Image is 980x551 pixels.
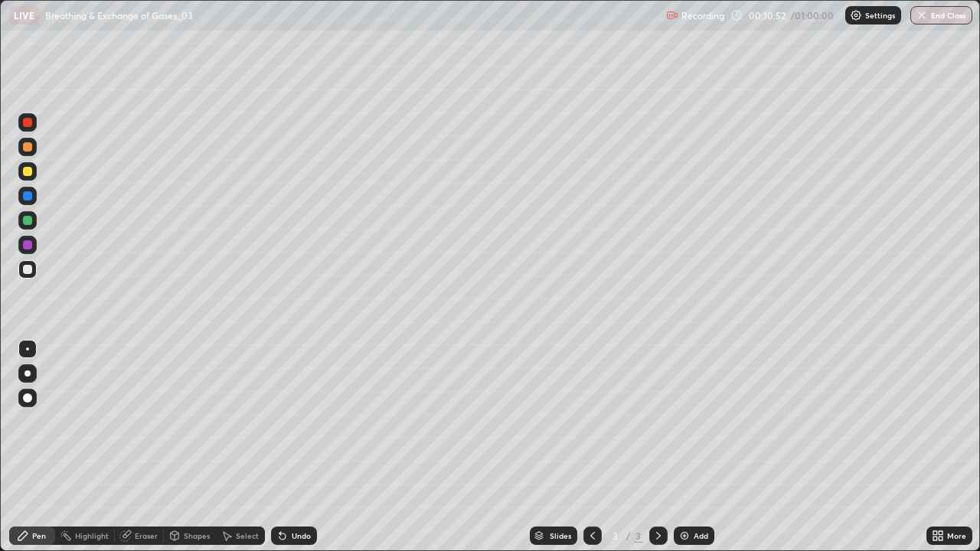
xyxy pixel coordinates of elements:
div: More [947,532,966,540]
p: Settings [865,11,895,19]
div: Eraser [135,532,158,540]
div: Shapes [184,532,210,540]
div: Select [236,532,259,540]
div: 3 [634,529,643,543]
div: 3 [608,531,623,540]
img: end-class-cross [916,9,928,21]
p: Recording [681,10,724,21]
img: add-slide-button [678,530,691,542]
p: Breathing & Exchange of Gases_03 [45,9,193,21]
div: Highlight [75,532,109,540]
div: Pen [32,532,46,540]
div: / [626,531,631,540]
div: Add [694,532,708,540]
img: recording.375f2c34.svg [666,9,678,21]
img: class-settings-icons [850,9,862,21]
button: End Class [910,6,972,24]
p: LIVE [14,9,34,21]
div: Slides [550,532,571,540]
div: Undo [292,532,311,540]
